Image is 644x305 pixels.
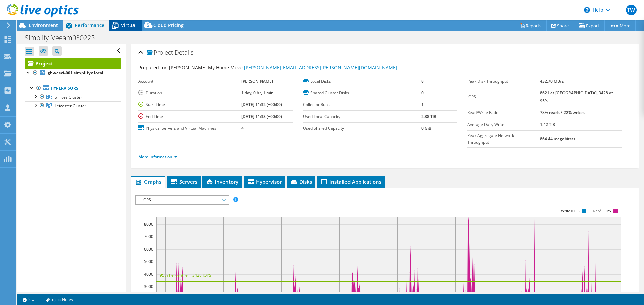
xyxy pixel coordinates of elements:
label: End Time [138,113,241,120]
text: 5000 [144,259,153,264]
label: Physical Servers and Virtual Machines [138,125,241,132]
a: 2 [18,295,39,304]
span: Disks [290,178,312,185]
span: ST Ives Cluster [55,94,82,100]
b: 1 day, 0 hr, 1 min [241,90,274,96]
b: 8621 at [GEOGRAPHIC_DATA], 3428 at 95% [540,90,613,104]
svg: \n [584,7,590,13]
a: gh-vesxi-001.simplifyx.local [25,69,121,77]
label: Shared Cluster Disks [303,90,421,96]
b: gh-vesxi-001.simplifyx.local [48,70,103,76]
b: 78% reads / 22% writes [540,110,585,116]
label: Collector Runs [303,101,421,108]
h1: Simplify_Veeam030225 [22,34,105,42]
a: Project Notes [39,295,78,304]
label: IOPS [467,94,540,100]
span: Servers [170,178,197,185]
a: Project [25,58,121,69]
label: Peak Disk Throughput [467,78,540,85]
b: [PERSON_NAME] [241,78,273,84]
label: Account [138,78,241,85]
b: 1.42 TiB [540,122,555,127]
label: Peak Aggregate Network Throughput [467,132,540,146]
text: Write IOPS [561,209,580,213]
label: Used Local Capacity [303,113,421,120]
text: 6000 [144,246,153,252]
label: Read/Write Ratio [467,109,540,116]
span: IOPS [139,196,225,204]
span: Details [175,48,193,56]
text: 8000 [144,221,153,227]
span: Virtual [121,22,137,28]
b: 0 GiB [421,125,431,131]
a: More Information [138,154,177,160]
label: Average Daily Write [467,121,540,128]
span: Performance [75,22,104,28]
label: Local Disks [303,78,421,85]
span: TW [626,5,637,15]
span: Inventory [206,178,238,185]
a: [PERSON_NAME][EMAIL_ADDRESS][PERSON_NAME][DOMAIN_NAME] [244,64,397,71]
a: More [604,20,636,31]
span: [PERSON_NAME] My Home Move, [169,64,397,71]
b: 0 [421,90,424,96]
a: Export [574,20,605,31]
b: 8 [421,78,424,84]
a: Share [546,20,574,31]
span: Project [147,49,173,56]
span: Cloud Pricing [153,22,184,28]
a: ST Ives Cluster [25,93,121,101]
b: 864.44 megabits/s [540,136,575,142]
span: Installed Applications [320,178,381,185]
label: Start Time [138,101,241,108]
label: Prepared for: [138,64,168,71]
a: Leicester Cluster [25,101,121,110]
label: Duration [138,90,241,96]
a: Hypervisors [25,84,121,93]
span: Leicester Cluster [55,103,86,109]
text: 7000 [144,234,153,239]
b: 432.70 MB/s [540,78,564,84]
span: Hypervisor [247,178,282,185]
b: 2.88 TiB [421,113,436,119]
text: 95th Percentile = 3428 IOPS [160,272,211,278]
text: 3000 [144,284,153,289]
text: Read IOPS [593,209,611,213]
b: [DATE] 11:32 (+00:00) [241,102,282,107]
a: Reports [515,20,547,31]
b: [DATE] 11:33 (+00:00) [241,113,282,119]
b: 4 [241,125,244,131]
text: 4000 [144,271,153,277]
span: Graphs [135,178,161,185]
label: Used Shared Capacity [303,125,421,132]
span: Environment [29,22,58,28]
b: 1 [421,102,424,107]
